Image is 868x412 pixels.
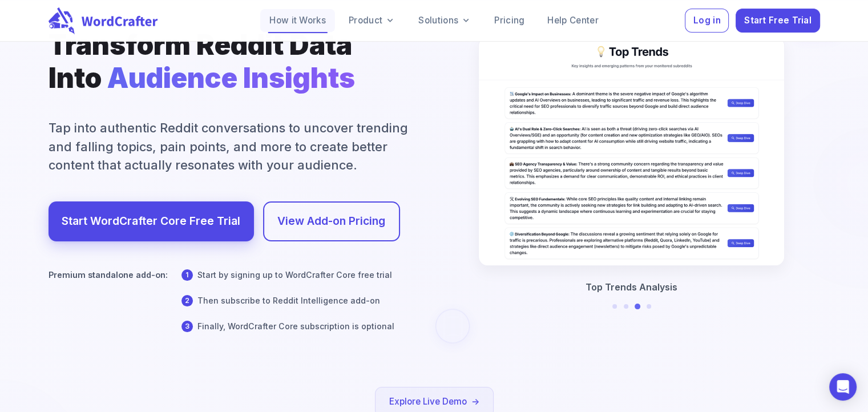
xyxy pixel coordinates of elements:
span: Log in [693,13,721,29]
a: View Add-on Pricing [263,201,400,241]
a: Pricing [485,9,534,32]
img: Top Trends Analysis [479,37,784,265]
a: Start WordCrafter Core Free Trial [62,212,240,231]
a: Product [340,9,405,32]
a: View Add-on Pricing [277,212,385,231]
a: Start WordCrafter Core Free Trial [49,201,254,241]
span: Start Free Trial [744,13,812,29]
a: Explore Live Demo [389,394,479,410]
p: Top Trends Analysis [586,280,677,294]
button: Start Free Trial [736,9,819,33]
a: Solutions [409,9,481,32]
button: Log in [685,9,729,33]
a: Help Center [538,9,607,32]
div: Open Intercom Messenger [829,373,857,401]
a: How it Works [260,9,335,32]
